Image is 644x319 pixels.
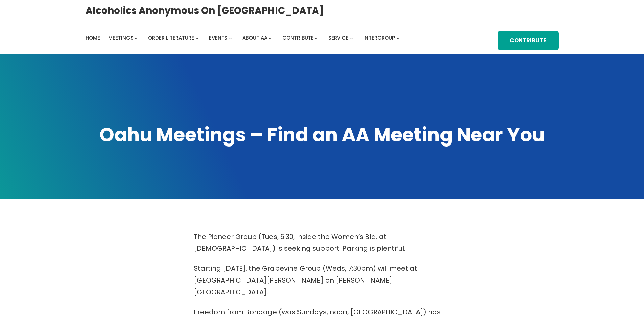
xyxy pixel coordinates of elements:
[269,36,272,39] button: About AA submenu
[363,34,395,42] span: Intergroup
[108,33,134,43] a: Meetings
[86,34,100,42] span: Home
[86,33,402,43] nav: Intergroup
[282,33,314,43] a: Contribute
[148,34,194,42] span: Order Literature
[315,36,318,39] button: Contribute submenu
[209,34,228,42] span: Events
[194,263,451,298] p: Starting [DATE], the Grapevine Group (Weds, 7:30pm) will meet at [GEOGRAPHIC_DATA][PERSON_NAME] o...
[242,34,267,42] span: About AA
[86,33,100,43] a: Home
[397,36,400,39] button: Intergroup submenu
[363,33,395,43] a: Intergroup
[86,2,324,19] a: Alcoholics Anonymous on [GEOGRAPHIC_DATA]
[242,33,267,43] a: About AA
[282,34,314,42] span: Contribute
[209,33,228,43] a: Events
[135,36,138,39] button: Meetings submenu
[328,33,349,43] a: Service
[195,36,198,39] button: Order Literature submenu
[328,34,349,42] span: Service
[498,31,558,51] a: Contribute
[86,122,559,148] h1: Oahu Meetings – Find an AA Meeting Near You
[194,231,451,255] p: The Pioneer Group (Tues, 6:30, inside the Women’s Bld. at [DEMOGRAPHIC_DATA]) is seeking support....
[229,36,232,39] button: Events submenu
[108,34,134,42] span: Meetings
[350,36,353,39] button: Service submenu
